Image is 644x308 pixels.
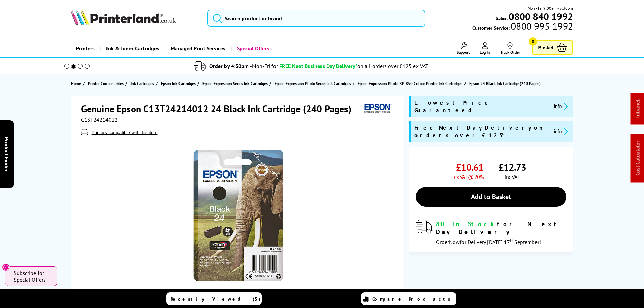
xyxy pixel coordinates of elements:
span: Epson 24 Black Ink Cartridge (240 Pages) [469,80,541,87]
a: Printer Consumables [88,80,125,87]
a: Ink Cartridges [130,80,156,87]
h1: Genuine Epson C13T24214012 24 Black Ink Cartridge (240 Pages) [81,102,358,115]
button: promo-description [552,127,570,135]
span: Mon-Fri for [252,63,278,69]
span: Order by 4:30pm - [209,63,278,69]
span: £12.73 [499,161,526,173]
a: 0800 840 1992 [508,13,573,20]
span: Epson Ink Cartridges [161,80,196,87]
a: Log In [480,42,490,55]
a: Special Offers [231,40,274,57]
span: Free Next Day Delivery on orders over £125* [414,124,549,139]
span: Customer Service: [472,23,573,31]
button: promo-description [552,102,570,110]
a: Basket 0 [532,40,573,55]
span: Compare Products [372,296,454,302]
a: Add to Basket [416,187,566,207]
span: Product Finder [3,137,10,171]
a: Recently Viewed (5) [166,292,262,305]
img: Epson [362,102,393,115]
div: for Next Day Delivery [436,220,566,236]
span: Subscribe for Special Offers [14,269,51,283]
a: Printers [71,40,100,57]
span: Epson Expression Series Ink Cartridges [202,80,268,87]
span: Ink Cartridges [130,80,154,87]
span: Lowest Price Guaranteed [414,99,549,114]
a: Epson Ink Cartridges [161,80,197,87]
a: Track Order [500,42,520,55]
a: Home [71,80,83,87]
span: 80 In Stock [436,220,497,228]
span: Order for Delivery [DATE] 17 September! [436,239,541,245]
img: Epson C13T24214012 24 Black Ink Cartridge (240 Pages) [172,149,305,282]
span: Printer Consumables [88,80,124,87]
div: modal_delivery [416,220,566,245]
a: Intranet [634,100,641,118]
a: Epson 24 Black Ink Cartridge (240 Pages) [469,80,542,87]
span: Ink & Toner Cartridges [106,40,159,57]
span: Sales: [496,15,508,21]
a: Managed Print Services [164,40,231,57]
span: 0800 995 1992 [510,23,573,29]
span: inc VAT [505,173,519,180]
a: Ink & Toner Cartridges [100,40,164,57]
span: FREE Next Business Day Delivery* [279,63,357,69]
button: Printers compatible with this item [90,129,160,135]
span: Mon - Fri 9:00am - 5:30pm [528,5,573,11]
b: 0800 840 1992 [509,10,573,23]
a: Epson Expression Photo XP-850 Colour Printer Ink Cartridges [358,80,464,87]
span: ex VAT @ 20% [454,173,483,180]
span: Recently Viewed (5) [171,296,261,302]
span: Epson Expression Photo XP-850 Colour Printer Ink Cartridges [358,80,462,87]
span: Epson Expression Photo Series Ink Cartridges [275,80,351,87]
a: Support [457,42,470,55]
a: Compare Products [361,292,456,305]
div: on all orders over £125 ex VAT [357,63,428,69]
span: £10.61 [456,161,483,173]
img: Printerland Logo [71,10,176,25]
a: Epson Expression Series Ink Cartridges [202,80,269,87]
span: Home [71,80,81,87]
span: Log In [480,50,490,55]
span: C13T24214012 [81,116,118,123]
sup: th [510,237,514,243]
li: modal_delivery [55,60,568,72]
span: Now [449,239,460,245]
button: Close [2,263,10,271]
span: Support [457,50,470,55]
input: Search product or brand [207,10,425,27]
span: Basket [538,43,553,52]
a: Epson Expression Photo Series Ink Cartridges [275,80,353,87]
a: Printerland Logo [71,10,199,26]
span: 0 [529,37,537,46]
a: Cost Calculator [634,141,641,176]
